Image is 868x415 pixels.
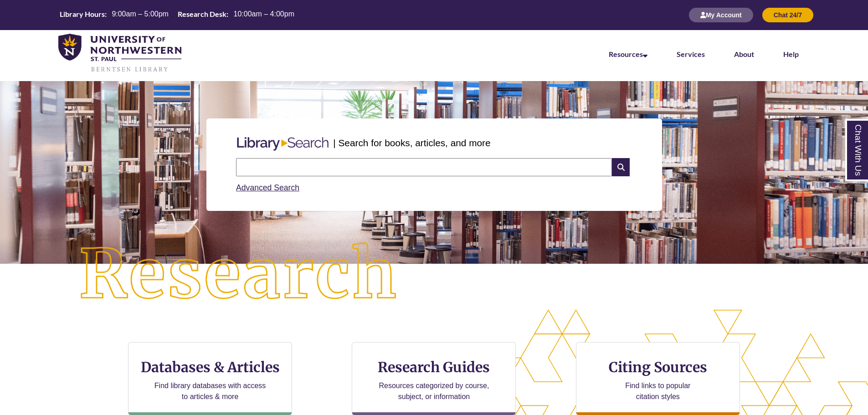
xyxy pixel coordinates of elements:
[56,9,298,20] table: Hours Today
[56,9,108,19] th: Library Hours:
[174,9,230,19] th: Research Desk:
[677,50,705,58] a: Services
[112,10,169,18] span: 9:00am – 5:00pm
[762,11,813,19] a: Chat 24/7
[734,50,754,58] a: About
[151,380,270,402] p: Find library databases with access to articles & more
[783,50,799,58] a: Help
[232,133,333,154] img: Libary Search
[360,359,508,376] h3: Research Guides
[613,380,702,402] p: Find links to popular citation styles
[375,380,493,402] p: Resources categorized by course, subject, or information
[236,183,299,192] a: Advanced Search
[136,359,284,376] h3: Databases & Articles
[333,136,490,150] p: | Search for books, articles, and more
[689,8,753,22] button: My Account
[612,158,629,176] i: Search
[128,342,292,415] a: Databases & Articles Find library databases with access to articles & more
[352,342,516,415] a: Research Guides Resources categorized by course, subject, or information
[43,207,434,343] img: Research
[602,359,714,376] h3: Citing Sources
[56,9,298,21] a: Hours Today
[58,34,181,73] img: UNWSP Library Logo
[234,10,294,18] span: 10:00am – 4:00pm
[576,342,740,415] a: Citing Sources Find links to popular citation styles
[762,8,813,22] button: Chat 24/7
[609,50,647,58] a: Resources
[689,11,753,19] a: My Account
